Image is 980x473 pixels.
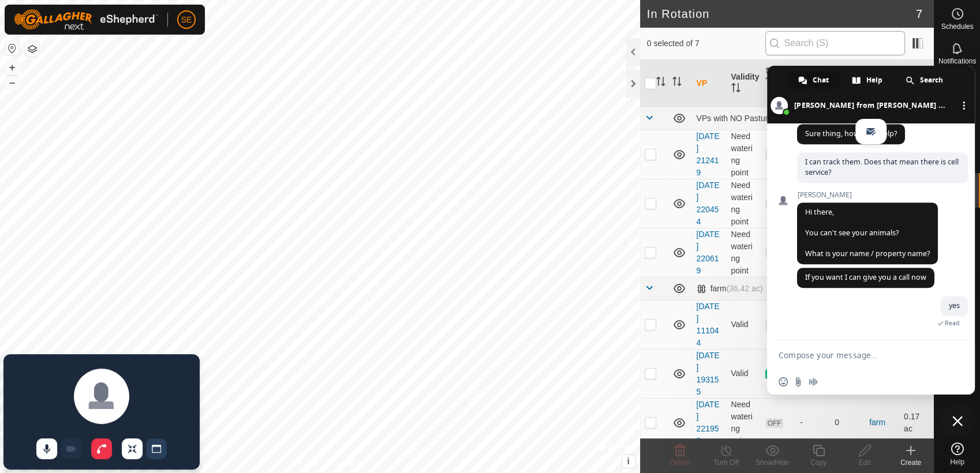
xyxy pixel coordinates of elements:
[765,369,779,379] span: ON
[761,60,795,107] th: Status
[841,457,888,468] div: Edit
[91,438,112,459] span: End call
[647,37,765,50] span: 0 selected of 7
[866,72,882,89] span: Help
[888,457,934,468] div: Create
[727,398,761,447] td: Need watering point
[727,349,761,398] td: Valid
[672,78,682,88] p-sorticon: Activate to sort
[14,9,158,30] img: Gallagher Logo
[727,130,761,179] td: Need watering point
[940,404,975,438] div: Close chat
[938,58,976,65] span: Notifications
[727,179,761,228] td: Need watering point
[805,272,926,282] span: If you want I can give you a call now
[956,98,971,114] div: More channels
[941,23,973,30] span: Schedules
[797,191,938,199] span: [PERSON_NAME]
[146,438,167,459] span: Share screen
[805,207,930,258] span: Hi there, You can't see your animals? What is your name / property name?
[795,60,830,107] th: Herd
[920,72,943,89] span: Search
[805,157,959,177] span: I can track them. Does that mean there is cell service?
[697,302,720,347] a: [DATE] 111044
[622,455,635,468] button: i
[934,438,980,470] a: Help
[697,114,929,123] div: VPs with NO Pasture
[800,416,825,429] div: -
[697,351,720,396] a: [DATE] 193155
[779,350,938,361] textarea: Compose your message...
[697,181,720,226] a: [DATE] 220454
[779,377,788,386] span: Insert an emoji
[788,72,840,89] div: Chat
[749,457,795,468] div: Show/Hide
[727,284,763,293] span: (36.42 ac)
[5,61,19,74] button: +
[627,456,629,466] span: i
[841,72,894,89] div: Help
[692,60,727,107] th: VP
[765,150,783,160] span: OFF
[25,42,39,56] button: Map Layers
[727,228,761,277] td: Need watering point
[5,76,19,89] button: –
[830,398,865,447] td: 0
[805,129,897,138] span: Sure thing, how can I help?
[703,457,749,468] div: Turn Off
[899,60,934,107] th: [GEOGRAPHIC_DATA] Area
[861,121,881,142] a: email
[945,319,960,327] span: Read
[765,31,905,55] input: Search (S)
[794,377,803,386] span: Send a file
[765,78,775,88] p-sorticon: Activate to sort
[865,60,899,107] th: Pasture
[697,284,763,294] div: farm
[950,459,964,466] span: Help
[813,72,829,89] span: Chat
[647,7,916,21] h2: In Rotation
[916,5,922,22] span: 7
[809,377,818,386] span: Audio message
[697,132,720,177] a: [DATE] 212419
[895,72,955,89] div: Search
[949,301,960,310] span: yes
[656,78,665,88] p-sorticon: Activate to sort
[731,85,740,94] p-sorticon: Activate to sort
[331,458,365,468] a: Contact Us
[830,60,865,107] th: Head
[765,418,783,428] span: OFF
[670,459,690,467] span: Delete
[727,300,761,349] td: Valid
[122,438,143,459] span: Exit full screen
[869,418,885,427] a: farm
[697,230,720,275] a: [DATE] 220619
[36,438,57,459] span: Disable audio
[5,42,19,55] button: Reset Map
[274,458,317,468] a: Privacy Policy
[697,400,720,445] a: [DATE] 221953
[899,398,934,447] td: 0.17 ac
[795,457,841,468] div: Copy
[727,60,761,107] th: Validity
[765,248,783,258] span: OFF
[181,14,192,26] span: SE
[765,199,783,209] span: OFF
[765,320,783,330] span: OFF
